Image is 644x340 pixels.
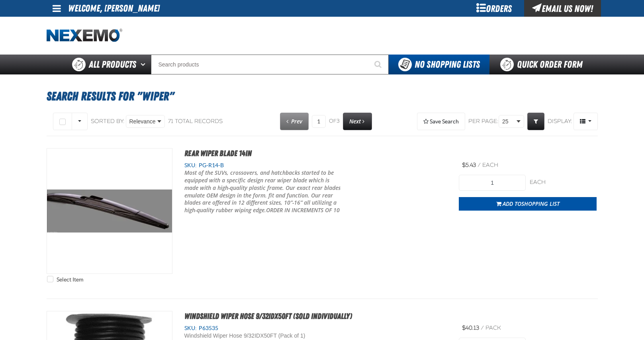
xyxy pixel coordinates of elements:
img: Nexemo logo [47,29,122,43]
a: Expand or Collapse Grid Filters [527,113,544,130]
span: 3 [337,118,340,124]
span: Sorted By: [91,118,125,125]
button: You do not have available Shopping Lists. Open to Create a New List [389,55,489,74]
span: Next [349,117,361,125]
span: Display: [548,118,572,125]
a: Quick Order Form [489,55,597,74]
button: Product Grid Views Toolbar [574,113,598,130]
span: each [482,162,498,168]
span: 25 [502,117,515,126]
input: Select Item [47,276,53,282]
button: Rows selection options [72,113,88,130]
input: Current page number [312,115,326,128]
a: Windshield Wiper Hose 9/32IDX50FT (Sold Individually) [184,311,352,321]
span: Add to [503,200,560,207]
span: / [481,324,484,331]
button: Start Searching [369,55,389,74]
span: Product Grid Views Toolbar [574,113,597,130]
img: Rear Wiper Blade 14in [47,149,172,274]
span: Per page: [468,118,499,125]
p: Most of the SUVs, crossovers, and hatchbacks started to be equipped with a specific design rear w... [184,169,342,214]
a: Home [47,29,122,43]
button: Open All Products pages [138,55,151,74]
button: Expand or Collapse Saved Search drop-down to save a search query [417,113,465,130]
div: 71 total records [168,118,223,125]
b: ORDER IN INCREMENTS OF 10 [266,206,340,214]
div: SKU: [184,324,447,332]
span: $40.13 [462,324,479,331]
input: Search [151,55,389,74]
span: of [329,118,340,125]
input: Product Quantity [459,175,526,191]
span: No Shopping Lists [415,59,480,70]
: View Details of the Rear Wiper Blade 14in [47,149,172,274]
label: Select Item [47,276,83,283]
span: pack [485,324,501,331]
div: each [530,179,597,186]
span: Shopping List [521,200,560,207]
span: Relevance [129,117,156,126]
div: SKU: [184,162,447,169]
span: / [478,162,481,168]
a: Rear Wiper Blade 14in [184,149,252,158]
h1: Search Results for "WIPER" [47,86,598,107]
span: All Products [89,57,136,72]
span: P63535 [197,325,218,331]
div: Windshield Wiper Hose 9/32IDX50FT (Pack of 1) [184,332,342,340]
span: PG-R14-B [197,162,224,168]
a: Next page [343,113,372,130]
span: Save Search [430,118,459,125]
span: $5.43 [462,162,476,168]
button: Add toShopping List [459,197,597,211]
